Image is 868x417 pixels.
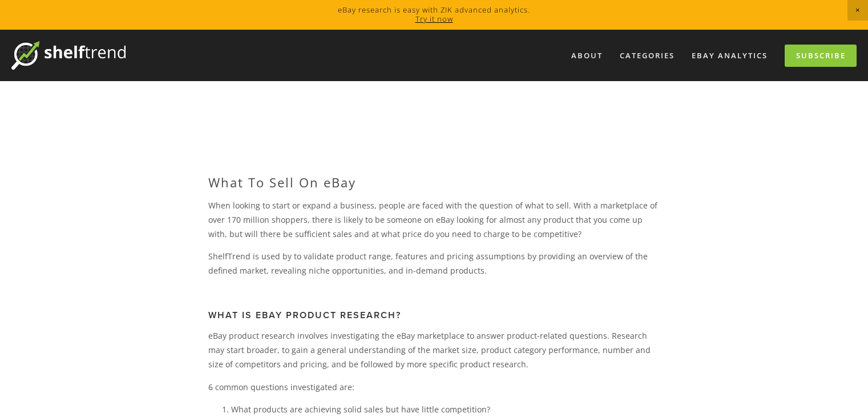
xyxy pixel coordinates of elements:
a: Subscribe [785,45,857,67]
img: ShelfTrend [11,41,126,70]
p: eBay product research involves investigating the eBay marketplace to answer product-related quest... [208,328,660,372]
h3: What is eBay Product Research? [208,310,660,320]
div: Categories [612,46,682,65]
p: 6 common questions investigated are: [208,380,660,394]
h2: What To Sell On eBay [208,175,660,190]
a: About [564,46,610,65]
p: ShelfTrend is used by to validate product range, features and pricing assumptions by providing an... [208,249,660,278]
a: Try it now [415,14,453,24]
p: What products are achieving solid sales but have little competition? [231,402,660,416]
a: eBay Analytics [684,46,775,65]
p: When looking to start or expand a business, people are faced with the question of what to sell. W... [208,198,660,242]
